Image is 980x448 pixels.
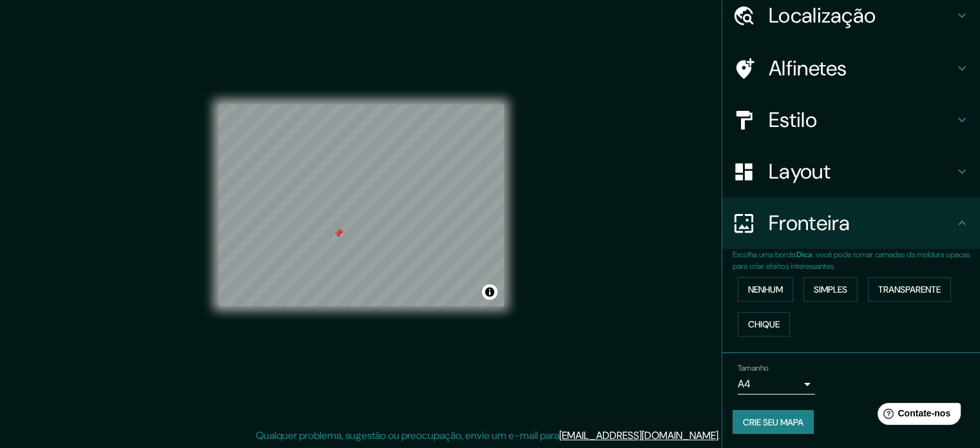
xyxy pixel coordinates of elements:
font: Escolha uma borda. [733,249,796,260]
font: Fronteira [769,209,850,237]
font: Tamanho [738,363,769,373]
font: Crie seu mapa [743,416,803,428]
font: Simples [814,284,847,295]
button: Transparente [868,277,951,302]
canvas: Mapa [218,104,504,306]
font: Alfinetes [769,55,847,82]
font: Transparente [878,284,941,295]
font: : você pode tornar camadas da moldura opacas para criar efeitos interessantes. [733,249,970,271]
button: Simples [803,277,858,302]
font: Chique [748,318,780,330]
button: Nenhum [738,277,793,302]
font: . [720,428,722,442]
iframe: Iniciador de widget de ajuda [865,398,966,434]
font: Nenhum [748,284,783,295]
div: Alfinetes [722,43,980,94]
font: A4 [738,377,751,391]
button: Chique [738,312,790,336]
font: Estilo [769,106,817,133]
div: Fronteira [722,197,980,249]
font: . [718,429,720,442]
button: Crie seu mapa [733,410,814,434]
font: Qualquer problema, sugestão ou preocupação, envie um e-mail para [256,429,559,442]
div: Estilo [722,94,980,146]
a: [EMAIL_ADDRESS][DOMAIN_NAME] [559,429,718,442]
div: A4 [738,374,815,394]
font: Dica [796,249,812,260]
font: Layout [769,158,831,185]
button: Alternar atribuição [482,284,497,300]
div: Layout [722,146,980,197]
font: Localização [769,2,876,29]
